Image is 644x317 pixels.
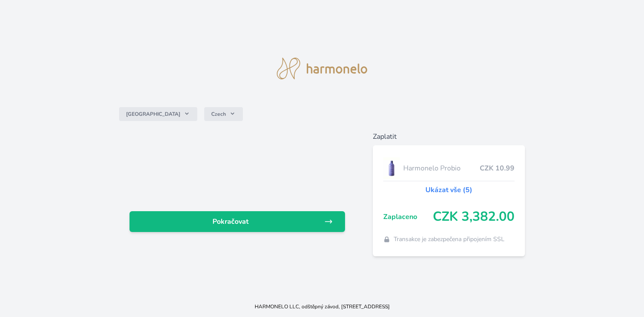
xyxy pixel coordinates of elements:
[383,212,433,222] span: Zaplaceno
[119,107,197,121] button: [GEOGRAPHIC_DATA]
[383,157,400,179] img: CLEAN_PROBIO_se_stinem_x-lo.jpg
[277,58,367,79] img: logo.svg
[394,235,505,244] span: Transakce je zabezpečena připojením SSL
[480,163,515,173] span: CZK 10.99
[373,131,525,142] h6: Zaplatit
[403,163,480,173] span: Harmonelo Probio
[425,185,472,195] a: Ukázat vše (5)
[211,111,226,118] span: Czech
[204,107,243,121] button: Czech
[129,211,345,232] a: Pokračovat
[126,111,180,118] span: [GEOGRAPHIC_DATA]
[433,209,515,225] span: CZK 3,382.00
[136,216,325,227] span: Pokračovat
